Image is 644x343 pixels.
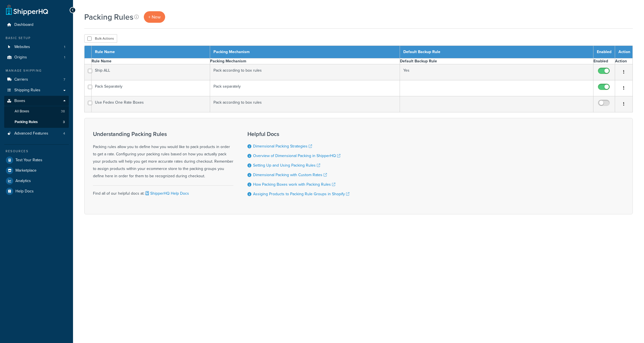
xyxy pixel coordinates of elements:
li: Origins [4,52,69,63]
a: Setting Up and Using Packing Rules [253,162,320,168]
span: All Boxes [15,109,29,114]
li: Websites [4,42,69,52]
th: Enabled [593,46,615,58]
span: 3 [63,120,65,124]
a: Carriers 7 [4,74,69,85]
th: Enabled [593,58,615,64]
span: 1 [64,45,65,49]
a: Test Your Rates [4,155,69,165]
span: Shipping Rules [14,88,40,93]
td: Pack according to box rules [210,64,400,80]
td: Pack separately [210,80,400,96]
a: Dimensional Packing Strategies [253,143,312,149]
a: Analytics [4,176,69,186]
td: Pack Separately [92,80,210,96]
th: Default Backup Rule [400,58,593,64]
a: Packing Rules 3 [4,117,69,127]
span: Analytics [15,179,31,183]
a: Shipping Rules [4,85,69,96]
li: Packing Rules [4,117,69,127]
li: Advanced Features [4,128,69,139]
span: Boxes [14,99,25,103]
a: Boxes [4,96,69,106]
a: Help Docs [4,186,69,196]
li: Carriers [4,74,69,85]
li: Boxes [4,96,69,128]
td: Use Fedex One Rate Boxes [92,96,210,112]
th: Rule Name [92,58,210,64]
a: ShipperHQ Home [6,4,48,15]
span: + New [148,14,161,20]
span: Websites [14,45,30,49]
a: ShipperHQ Help Docs [144,190,189,196]
td: Pack according to box rules [210,96,400,112]
span: Dashboard [14,22,33,27]
span: Carriers [14,77,28,82]
h3: Understanding Packing Rules [93,131,233,137]
a: Websites 1 [4,42,69,52]
span: Advanced Features [14,131,48,136]
th: Action [615,46,633,58]
a: All Boxes 38 [4,106,69,117]
a: Dimensional Packing with Custom Rates [253,172,327,178]
a: Dashboard [4,20,69,30]
a: Overview of Dimensional Packing in ShipperHQ [253,153,340,159]
span: Marketplace [15,168,37,173]
span: 1 [64,55,65,60]
a: Marketplace [4,165,69,176]
h1: Packing Rules [84,12,133,22]
a: Assiging Products to Packing Rule Groups in Shopify [253,191,349,197]
h3: Helpful Docs [247,131,349,137]
div: Basic Setup [4,36,69,40]
div: Manage Shipping [4,68,69,73]
span: 7 [63,77,65,82]
div: Packing rules allow you to define how you would like to pack products in order to get a rate. Con... [93,131,233,180]
th: Action [615,58,633,64]
a: Advanced Features 4 [4,128,69,139]
td: Yes [400,64,593,80]
a: How Packing Boxes work with Packing Rules [253,181,335,187]
span: Packing Rules [15,120,38,124]
th: Packing Mechanism [210,46,400,58]
div: Resources [4,149,69,154]
span: Origins [14,55,27,60]
span: Help Docs [15,189,34,194]
th: Default Backup Rule [400,46,593,58]
div: Find all of our helpful docs at: [93,185,233,197]
li: All Boxes [4,106,69,117]
span: 38 [61,109,65,114]
span: 4 [63,131,65,136]
a: Origins 1 [4,52,69,63]
button: Bulk Actions [84,34,117,43]
th: Rule Name [92,46,210,58]
td: Ship ALL [92,64,210,80]
span: Test Your Rates [15,158,42,163]
th: Packing Mechanism [210,58,400,64]
a: + New [144,11,165,23]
